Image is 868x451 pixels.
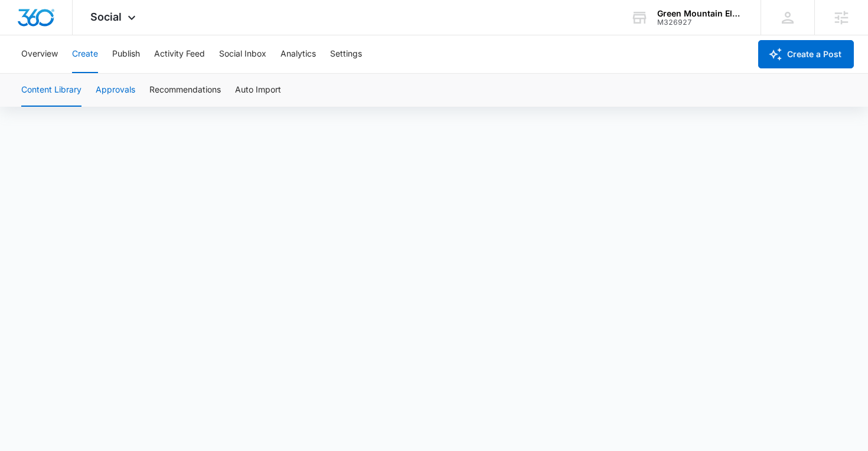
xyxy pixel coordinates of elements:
button: Publish [112,35,140,73]
button: Approvals [96,74,135,107]
button: Overview [21,35,58,73]
button: Analytics [280,35,316,73]
button: Create a Post [758,40,854,68]
button: Auto Import [235,74,281,107]
button: Recommendations [149,74,221,107]
button: Activity Feed [154,35,205,73]
div: account name [657,9,743,18]
button: Create [72,35,98,73]
button: Settings [330,35,362,73]
button: Social Inbox [219,35,266,73]
span: Social [90,11,122,23]
div: account id [657,18,743,27]
button: Content Library [21,74,81,107]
